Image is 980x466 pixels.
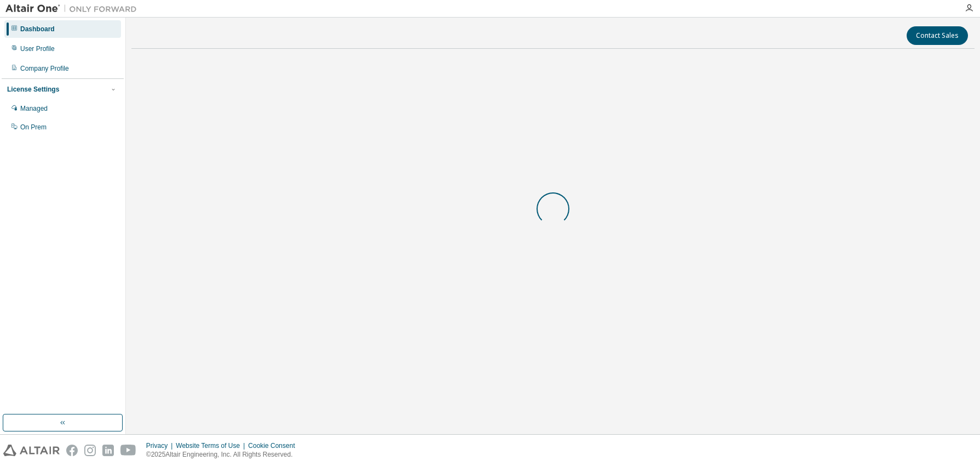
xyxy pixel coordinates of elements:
[102,445,114,456] img: linkedin.svg
[146,450,302,459] p: © 2025 Altair Engineering, Inc. All Rights Reserved.
[5,3,142,14] img: Altair One
[66,445,78,456] img: facebook.svg
[20,123,47,132] div: On Prem
[84,445,96,456] img: instagram.svg
[146,441,176,450] div: Privacy
[120,445,136,456] img: youtube.svg
[20,104,48,113] div: Managed
[20,64,69,73] div: Company Profile
[3,445,60,456] img: altair_logo.svg
[907,26,968,45] button: Contact Sales
[20,25,55,33] div: Dashboard
[248,441,301,450] div: Cookie Consent
[176,441,248,450] div: Website Terms of Use
[7,85,59,94] div: License Settings
[20,44,55,53] div: User Profile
